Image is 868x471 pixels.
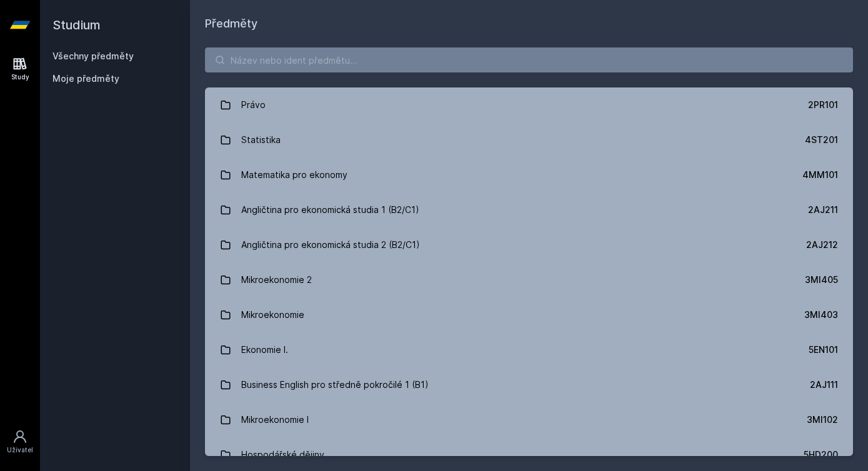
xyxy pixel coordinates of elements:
a: Uživatel [2,423,37,461]
a: Angličtina pro ekonomická studia 2 (B2/C1) 2AJ212 [205,227,853,262]
div: Angličtina pro ekonomická studia 2 (B2/C1) [241,232,420,257]
div: Business English pro středně pokročilé 1 (B1) [241,372,429,397]
div: 2PR101 [808,99,838,111]
a: Angličtina pro ekonomická studia 1 (B2/C1) 2AJ211 [205,192,853,227]
a: Matematika pro ekonomy 4MM101 [205,157,853,192]
div: 4MM101 [802,169,838,181]
a: Všechny předměty [52,51,134,61]
a: Ekonomie I. 5EN101 [205,332,853,367]
div: 3MI405 [805,274,838,286]
div: Mikroekonomie I [241,407,309,432]
div: Study [11,72,29,82]
a: Business English pro středně pokročilé 1 (B1) 2AJ111 [205,367,853,402]
div: 3MI102 [807,414,838,426]
div: 2AJ211 [808,204,838,216]
div: Mikroekonomie [241,302,304,327]
div: Matematika pro ekonomy [241,162,347,187]
a: Mikroekonomie 3MI403 [205,297,853,332]
div: Ekonomie I. [241,337,288,362]
div: Právo [241,92,266,117]
div: 5EN101 [809,344,838,356]
h1: Předměty [205,15,853,32]
input: Název nebo ident předmětu… [205,47,853,72]
div: 5HD200 [804,449,838,461]
a: Study [2,50,37,88]
div: 2AJ111 [810,379,838,391]
div: Uživatel [7,445,33,455]
div: 2AJ212 [806,239,838,251]
div: Mikroekonomie 2 [241,267,312,292]
a: Statistika 4ST201 [205,122,853,157]
a: Právo 2PR101 [205,87,853,122]
div: Hospodářské dějiny [241,442,324,467]
a: Mikroekonomie I 3MI102 [205,402,853,437]
div: Angličtina pro ekonomická studia 1 (B2/C1) [241,197,419,222]
div: Statistika [241,127,281,152]
div: 3MI403 [804,309,838,321]
span: Moje předměty [52,72,119,85]
a: Mikroekonomie 2 3MI405 [205,262,853,297]
div: 4ST201 [805,134,838,146]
